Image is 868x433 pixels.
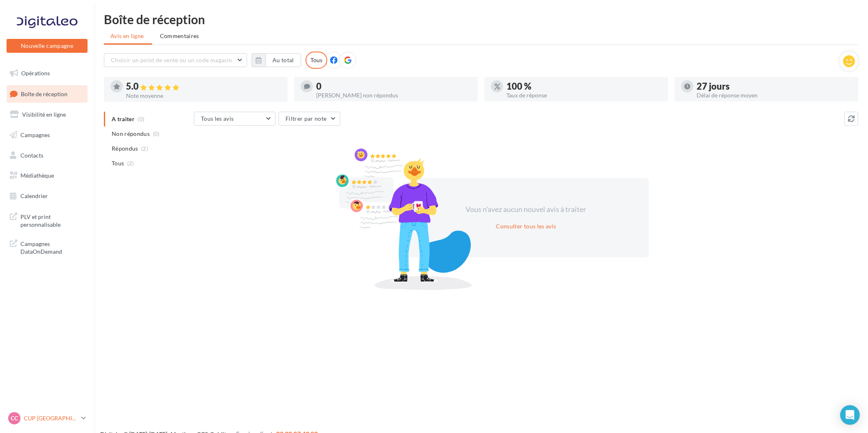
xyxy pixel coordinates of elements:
[5,147,89,164] a: Contacts
[265,53,301,67] button: Au total
[5,106,89,123] a: Visibilité en ligne
[20,238,84,256] span: Campagnes DataOnDemand
[492,221,559,231] button: Consulter tous les avis
[126,82,281,91] div: 5.0
[456,204,596,215] div: Vous n'avez aucun nouvel avis à traiter
[201,115,234,122] span: Tous les avis
[20,151,43,158] span: Contacts
[252,53,301,67] button: Au total
[104,53,247,67] button: Choisir un point de vente ou un code magasin
[7,39,88,53] button: Nouvelle campagne
[194,112,276,126] button: Tous les avis
[5,65,89,82] a: Opérations
[20,211,84,229] span: PLV et print personnalisable
[316,92,471,98] div: [PERSON_NAME] non répondus
[840,405,860,425] div: Open Intercom Messenger
[5,167,89,184] a: Médiathèque
[24,414,78,422] p: CUP [GEOGRAPHIC_DATA]
[5,208,89,232] a: PLV et print personnalisable
[126,93,281,99] div: Note moyenne
[22,111,66,118] span: Visibilité en ligne
[316,82,471,91] div: 0
[306,52,327,69] div: Tous
[127,160,134,167] span: (2)
[7,410,88,426] a: CC CUP [GEOGRAPHIC_DATA]
[697,82,852,91] div: 27 jours
[5,187,89,205] a: Calendrier
[20,172,54,179] span: Médiathèque
[20,192,48,199] span: Calendrier
[160,32,199,39] span: Commentaires
[506,82,661,91] div: 100 %
[112,159,124,167] span: Tous
[5,85,89,103] a: Boîte de réception
[21,90,67,97] span: Boîte de réception
[279,112,340,126] button: Filtrer par note
[697,92,852,98] div: Délai de réponse moyen
[11,414,18,422] span: CC
[21,70,50,77] span: Opérations
[20,131,50,138] span: Campagnes
[506,92,661,98] div: Taux de réponse
[5,235,89,259] a: Campagnes DataOnDemand
[104,13,858,25] div: Boîte de réception
[153,131,160,137] span: (0)
[112,130,150,138] span: Non répondus
[141,145,148,152] span: (2)
[5,126,89,144] a: Campagnes
[112,144,138,153] span: Répondus
[111,56,232,63] span: Choisir un point de vente ou un code magasin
